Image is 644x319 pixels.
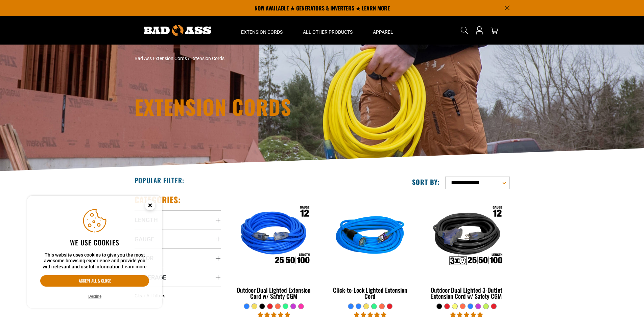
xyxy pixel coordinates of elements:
span: All Other Products [303,29,353,35]
a: Outdoor Dual Lighted Extension Cord w/ Safety CGM Outdoor Dual Lighted Extension Cord w/ Safety CGM [231,194,317,303]
h2: We use cookies [40,238,149,247]
img: blue [328,198,413,275]
span: 4.81 stars [258,312,290,318]
span: 4.87 stars [354,312,386,318]
aside: Cookie Consent [27,196,162,309]
span: Apparel [373,29,393,35]
h2: Categories: [135,194,181,205]
nav: breadcrumbs [135,55,381,62]
span: Extension Cords [241,29,283,35]
summary: Apparel [363,16,403,45]
a: blue Click-to-Lock Lighted Extension Cord [327,194,413,303]
span: 4.80 stars [450,312,483,318]
p: This website uses cookies to give you the most awesome browsing experience and provide you with r... [40,252,149,270]
img: Bad Ass Extension Cords [144,25,211,36]
summary: Color [135,248,221,267]
img: Outdoor Dual Lighted 3-Outlet Extension Cord w/ Safety CGM [424,198,509,275]
button: Accept all & close [40,275,149,287]
label: Sort by: [412,178,440,186]
span: › [188,56,189,61]
div: Outdoor Dual Lighted 3-Outlet Extension Cord w/ Safety CGM [423,287,509,299]
span: Extension Cords [190,56,224,61]
h1: Extension Cords [135,97,381,117]
a: Outdoor Dual Lighted 3-Outlet Extension Cord w/ Safety CGM Outdoor Dual Lighted 3-Outlet Extensio... [423,194,509,303]
div: Click-to-Lock Lighted Extension Cord [327,287,413,299]
a: Learn more [122,264,147,269]
a: Bad Ass Extension Cords [135,56,187,61]
h2: Popular Filter: [135,176,184,185]
button: Decline [86,293,103,300]
summary: Amperage [135,268,221,287]
summary: Extension Cords [231,16,293,45]
img: Outdoor Dual Lighted Extension Cord w/ Safety CGM [231,198,316,275]
div: Outdoor Dual Lighted Extension Cord w/ Safety CGM [231,287,317,299]
summary: Search [459,25,470,36]
summary: Gauge [135,230,221,248]
summary: Length [135,210,221,229]
summary: All Other Products [293,16,363,45]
